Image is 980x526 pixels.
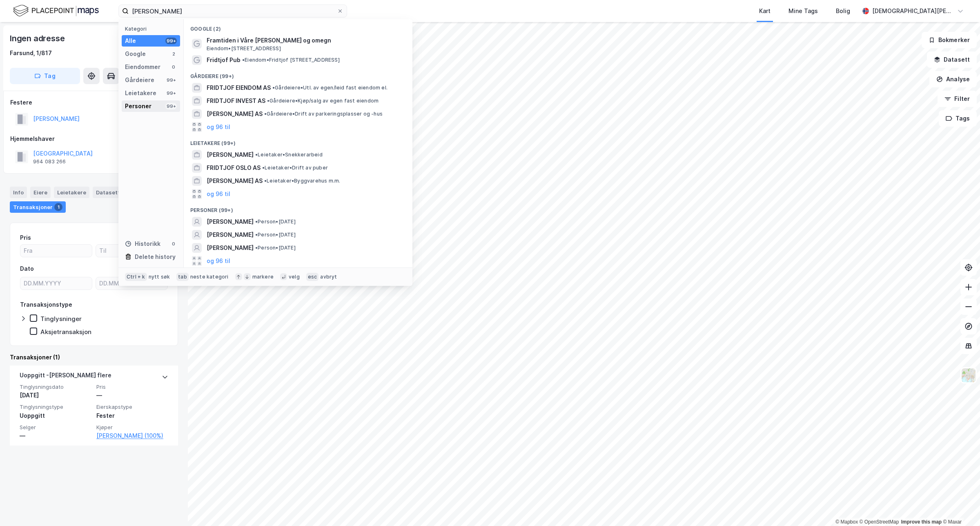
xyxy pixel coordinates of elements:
div: Historikk [125,239,160,249]
span: [PERSON_NAME] AS [207,109,263,119]
div: Transaksjoner (1) [10,352,178,362]
div: markere [252,274,274,280]
span: Gårdeiere • Kjøp/salg av egen fast eiendom [267,98,379,104]
div: Kategori [125,26,180,32]
span: • [255,232,258,238]
span: Person • [DATE] [255,232,296,238]
div: Mine Tags [788,6,818,16]
button: Tag [10,68,80,84]
div: Fester [96,411,168,421]
span: Gårdeiere • Utl. av egen/leid fast eiendom el. [272,85,388,91]
span: Tinglysningstype [20,403,91,410]
span: FRIDTJOF INVEST AS [207,96,265,106]
div: Gårdeiere [125,75,154,85]
div: Festere [10,98,178,107]
div: Eiere [30,187,51,198]
span: Tinglysningsdato [20,383,91,390]
input: DD.MM.YYYY [96,277,167,290]
div: 0 [170,64,177,70]
div: Google (2) [184,19,412,34]
div: Hjemmelshaver [10,134,178,144]
a: [PERSON_NAME] (100%) [96,431,168,441]
div: 99+ [165,103,177,109]
span: • [264,178,267,184]
div: — [20,431,91,441]
button: og 96 til [207,122,230,132]
a: Improve this map [901,519,942,525]
span: FRIDTJOF OSLO AS [207,163,261,173]
span: • [255,152,258,158]
div: Info [10,187,27,198]
div: Ingen adresse [10,32,66,45]
span: • [255,218,258,225]
div: 2 [170,51,177,57]
div: nytt søk [149,274,170,280]
div: Eiendommer [125,62,160,72]
div: Google [125,49,146,59]
span: [PERSON_NAME] [207,150,254,160]
span: Framtiden i Våre [PERSON_NAME] og omegn [207,36,403,45]
div: Delete history [135,252,176,262]
span: Person • [DATE] [255,218,296,225]
input: Fra [20,245,92,257]
iframe: Chat Widget [939,487,980,526]
span: [PERSON_NAME] [207,230,254,240]
div: Leietakere [54,187,89,198]
span: Eiendom • [STREET_ADDRESS] [207,45,281,52]
input: Søk på adresse, matrikkel, gårdeiere, leietakere eller personer [129,5,337,17]
div: 0 [170,241,177,247]
div: — [96,390,168,400]
div: 99+ [165,38,177,44]
div: Kart [759,6,771,16]
span: Fridtjof Pub [207,55,241,65]
span: [PERSON_NAME] [207,217,254,227]
a: OpenStreetMap [860,519,899,525]
div: neste kategori [190,274,229,280]
span: Kjøper [96,424,168,431]
div: 99+ [165,77,177,83]
span: • [255,245,258,251]
div: Farsund, 1/817 [10,48,52,58]
div: Ctrl + k [125,273,147,281]
div: Pris [20,233,31,243]
span: • [267,98,269,104]
button: og 96 til [207,189,230,199]
div: [DEMOGRAPHIC_DATA][PERSON_NAME] [872,6,954,16]
span: Selger [20,424,91,431]
div: velg [289,274,300,280]
div: Aksjetransaksjon [40,328,91,336]
div: Gårdeiere (99+) [184,67,412,81]
a: Mapbox [835,519,858,525]
div: Leietakere (99+) [184,134,412,148]
span: • [242,57,245,63]
div: esc [306,273,319,281]
span: • [264,111,267,117]
div: Transaksjonstype [20,300,72,310]
div: Alle [125,36,136,46]
button: Datasett [927,51,977,68]
span: Leietaker • Byggvarehus m.m. [264,178,340,184]
div: Tinglysninger [40,315,82,323]
span: Person • [DATE] [255,245,296,251]
input: DD.MM.YYYY [20,277,92,290]
div: Datasett [93,187,123,198]
div: Uoppgitt - [PERSON_NAME] flere [20,370,111,383]
span: [PERSON_NAME] [207,243,254,253]
div: Personer (99+) [184,201,412,215]
button: Filter [938,91,977,107]
div: tab [176,273,189,281]
div: Kontrollprogram for chat [939,487,980,526]
button: Bokmerker [922,32,977,48]
span: • [262,165,265,171]
div: 99+ [165,90,177,96]
button: Analyse [929,71,977,87]
img: logo.f888ab2527a4732fd821a326f86c7f29.svg [13,4,99,18]
span: Leietaker • Snekkerarbeid [255,152,323,158]
div: Leietakere [125,88,156,98]
button: og 96 til [207,256,230,266]
button: Tags [939,110,977,127]
span: Gårdeiere • Drift av parkeringsplasser og -hus [264,111,383,117]
div: avbryt [320,274,337,280]
div: Bolig [836,6,850,16]
div: 1 [54,203,62,211]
